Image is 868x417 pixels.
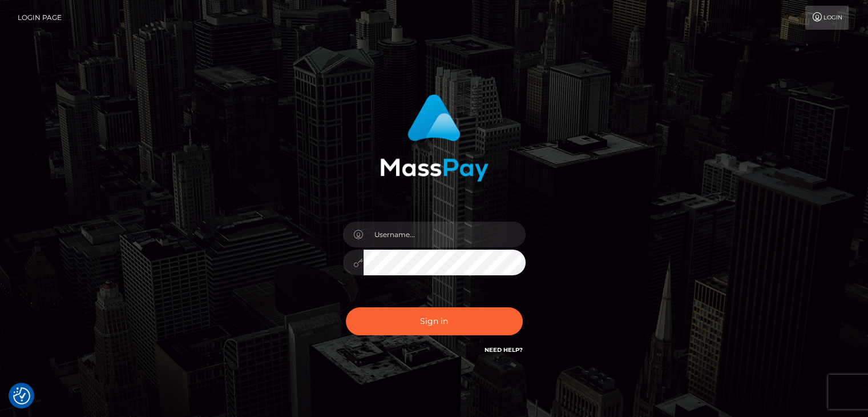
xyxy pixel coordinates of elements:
img: Revisit consent button [13,387,30,404]
button: Sign in [346,307,523,335]
a: Need Help? [485,346,523,354]
img: MassPay Login [380,94,488,182]
a: Login Page [18,6,62,30]
a: Login [805,6,849,30]
input: Username... [364,222,526,247]
button: Consent Preferences [13,387,30,404]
